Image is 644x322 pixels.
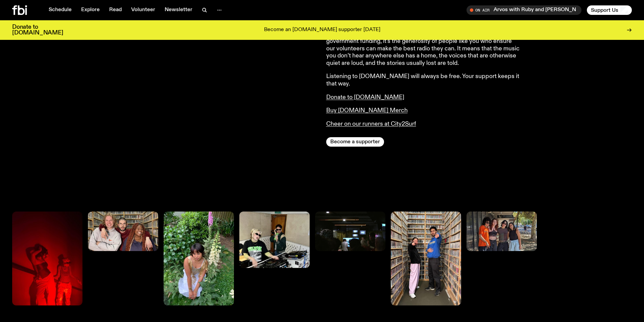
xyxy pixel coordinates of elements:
h3: Donate to [DOMAIN_NAME] [12,24,63,36]
img: Ruby wears a Collarbones t shirt and pretends to play the DJ decks, Al sings into a pringles can.... [239,212,310,268]
a: Read [105,5,126,15]
p: Listening to [DOMAIN_NAME] will always be free. Your support keeps it that way. [326,73,521,88]
a: Volunteer [127,5,159,15]
span: Support Us [591,7,618,13]
a: Newsletter [161,5,196,15]
button: On AirArvos with Ruby and [PERSON_NAME] [467,5,581,15]
a: Buy [DOMAIN_NAME] Merch [326,107,408,114]
p: Become an [DOMAIN_NAME] supporter [DATE] [264,27,380,33]
button: Support Us [587,5,632,15]
button: Become a supporter [326,137,384,147]
img: The three members of MUNA stand on the street outside fbi.radio with Tanya Ali. All four of them ... [467,212,537,251]
a: Cheer on our runners at City2Surf [326,121,416,127]
a: Explore [77,5,104,15]
img: Benny, Guano C, and Ify stand in the fbi.radio music library. All three are looking at the camera... [88,212,158,251]
a: Donate to [DOMAIN_NAME] [326,94,404,100]
p: For over 20 years, we’ve been championing new local music, voices and stories. [DOMAIN_NAME] supp... [326,16,521,67]
a: Schedule [45,5,76,15]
